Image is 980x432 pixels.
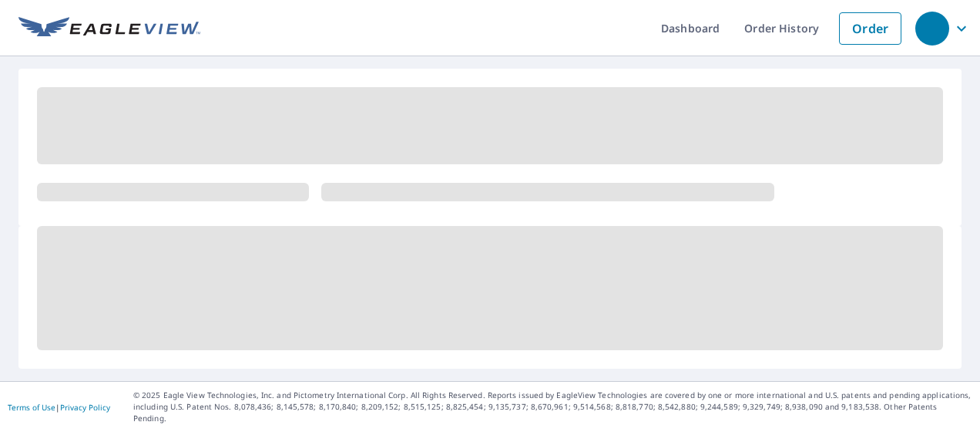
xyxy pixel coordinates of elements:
p: | [8,403,110,412]
img: EV Logo [18,17,200,40]
a: Terms of Use [8,402,55,413]
a: Privacy Policy [60,402,110,413]
p: © 2025 Eagle View Technologies, Inc. and Pictometry International Corp. All Rights Reserved. Repo... [133,390,972,424]
a: Order [839,12,901,45]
